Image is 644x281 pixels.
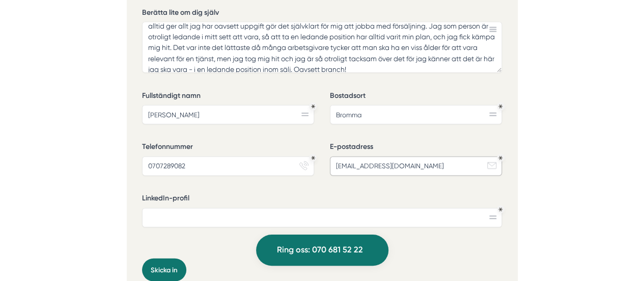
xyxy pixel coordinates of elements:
label: Telefonnummer [142,142,314,155]
label: E-postadress [330,142,502,155]
span: Ring oss: 070 681 52 22 [277,243,363,257]
div: Obligatoriskt [311,105,315,109]
div: Obligatoriskt [498,105,502,109]
label: LinkedIn-profil [142,193,502,206]
div: Obligatoriskt [311,156,315,160]
div: Obligatoriskt [498,208,502,212]
label: Fullständigt namn [142,91,314,104]
div: Obligatoriskt [498,156,502,160]
label: Berätta lite om dig själv [142,8,502,20]
a: Ring oss: 070 681 52 22 [256,235,388,266]
label: Bostadsort [330,91,502,104]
